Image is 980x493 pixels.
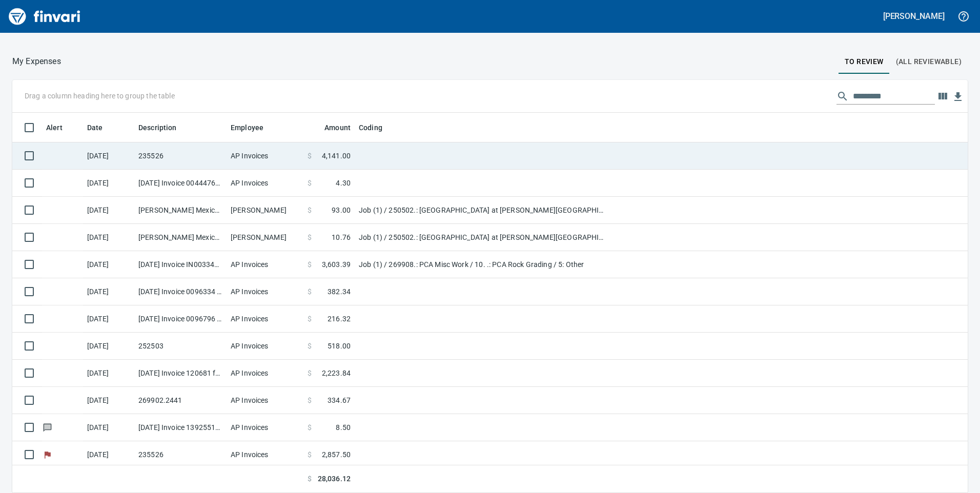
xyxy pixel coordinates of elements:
span: Alert [46,121,76,134]
td: [DATE] [83,278,134,305]
button: Choose columns to display [935,89,950,104]
span: 4,141.00 [322,151,351,161]
span: 216.32 [328,314,351,324]
td: AP Invoices [227,170,303,197]
span: Coding [359,121,396,134]
span: 8.50 [336,422,351,433]
td: [DATE] [83,305,134,333]
span: Employee [231,121,277,134]
td: 235526 [134,441,227,468]
span: Employee [231,121,263,134]
td: [DATE] Invoice 139255101 from GOOD TO GO CUSTOMER SERVICE CENTER (1-21898) [134,414,227,441]
span: 4.30 [336,178,351,188]
td: [DATE] [83,197,134,224]
span: $ [308,474,312,484]
td: [DATE] Invoice 0096796 from [PERSON_NAME] Enterprises Inc (1-10368) [134,305,227,333]
td: 235526 [134,142,227,170]
td: AP Invoices [227,305,303,333]
td: 252503 [134,333,227,360]
span: $ [308,314,312,324]
td: [DATE] [83,251,134,278]
td: AP Invoices [227,251,303,278]
span: 382.34 [328,286,351,297]
span: Flagged [42,451,53,458]
td: AP Invoices [227,278,303,305]
span: Date [87,121,116,134]
span: 518.00 [328,341,351,351]
td: AP Invoices [227,360,303,387]
td: AP Invoices [227,387,303,414]
td: AP Invoices [227,142,303,170]
td: [DATE] [83,170,134,197]
button: Download table [950,89,966,105]
span: $ [308,286,312,297]
td: AP Invoices [227,414,303,441]
td: [PERSON_NAME] Mexican Food Nampa ID [134,197,227,224]
td: [DATE] Invoice IN003344651 from [GEOGRAPHIC_DATA] Equipment Co. (1-11113) [134,251,227,278]
span: 10.76 [332,232,351,242]
td: AP Invoices [227,333,303,360]
span: $ [308,395,312,405]
p: My Expenses [12,55,61,68]
td: AP Invoices [227,441,303,468]
td: [DATE] Invoice 0044476536 from [MEDICAL_DATA] Industrial (1-30405) [134,170,227,197]
span: $ [308,341,312,351]
td: [DATE] [83,441,134,468]
span: $ [308,259,312,270]
span: 334.67 [328,395,351,405]
span: 2,223.84 [322,368,351,378]
span: 93.00 [332,205,351,215]
span: Has messages [42,424,53,430]
span: Coding [359,121,382,134]
button: [PERSON_NAME] [881,8,947,24]
span: Alert [46,121,63,134]
td: Job (1) / 250502.: [GEOGRAPHIC_DATA] at [PERSON_NAME][GEOGRAPHIC_DATA] / 1003. .: General Require... [355,224,611,251]
span: $ [308,449,312,460]
span: To Review [845,55,884,68]
td: [PERSON_NAME] Mexican Food Nampa ID [134,224,227,251]
td: [DATE] [83,142,134,170]
h5: [PERSON_NAME] [883,11,945,22]
span: $ [308,178,312,188]
span: 3,603.39 [322,259,351,270]
span: Date [87,121,103,134]
span: Description [138,121,177,134]
td: [DATE] [83,414,134,441]
td: [PERSON_NAME] [227,224,303,251]
span: $ [308,422,312,433]
span: Description [138,121,190,134]
img: Finvari [6,4,83,29]
span: $ [308,368,312,378]
span: (All Reviewable) [896,55,962,68]
span: Amount [311,121,351,134]
span: Amount [324,121,351,134]
td: Job (1) / 250502.: [GEOGRAPHIC_DATA] at [PERSON_NAME][GEOGRAPHIC_DATA] / 1003. .: General Require... [355,197,611,224]
td: [DATE] [83,224,134,251]
span: $ [308,151,312,161]
span: 28,036.12 [318,474,351,484]
span: 2,857.50 [322,449,351,460]
span: $ [308,232,312,242]
p: Drag a column heading here to group the table [25,91,175,101]
span: $ [308,205,312,215]
td: [DATE] [83,387,134,414]
td: [PERSON_NAME] [227,197,303,224]
td: [DATE] Invoice 0096334 from [PERSON_NAME] Enterprises Inc (1-10368) [134,278,227,305]
td: Job (1) / 269908.: PCA Misc Work / 10. .: PCA Rock Grading / 5: Other [355,251,611,278]
td: [DATE] [83,333,134,360]
nav: breadcrumb [12,55,61,68]
td: [DATE] Invoice 120681 from CONCRETE SPECIAL TIES, INC (1-11162) [134,360,227,387]
td: 269902.2441 [134,387,227,414]
td: [DATE] [83,360,134,387]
